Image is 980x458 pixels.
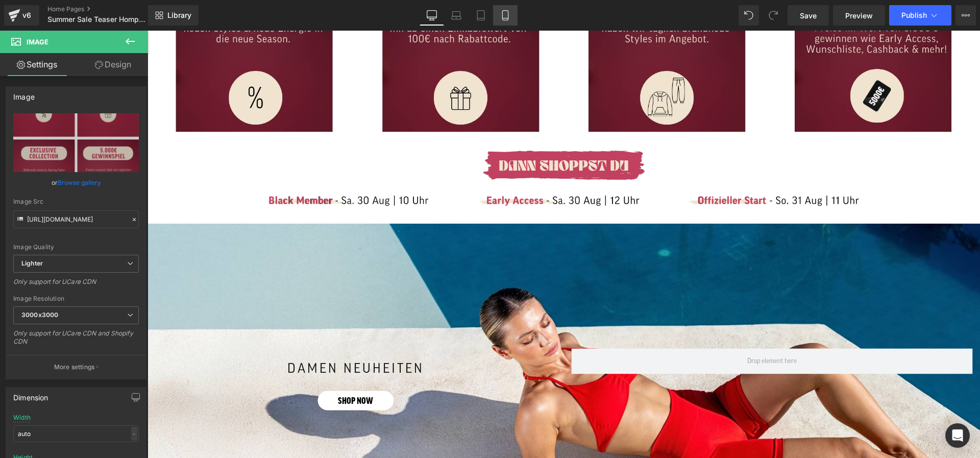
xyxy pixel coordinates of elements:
[13,388,48,402] div: Dimension
[739,5,759,26] button: Undo
[20,9,33,22] div: v6
[444,5,469,26] a: Laptop
[469,5,493,26] a: Tablet
[6,355,146,379] button: More settings
[21,259,43,267] b: Lighter
[131,427,137,441] div: -
[4,5,39,26] a: v6
[13,244,139,251] div: Image Quality
[148,5,199,26] a: New Library
[13,414,31,421] div: Width
[420,5,444,26] a: Desktop
[13,295,139,302] div: Image Resolution
[13,198,139,205] div: Image Src
[13,210,139,228] input: Link
[945,423,970,448] div: Open Intercom Messenger
[54,363,95,372] p: More settings
[955,5,976,26] button: More
[763,5,783,26] button: Redo
[13,278,139,293] div: Only support for UCare CDN
[190,361,226,379] span: SHOP NOW
[170,360,246,380] a: SHOP NOW
[140,332,277,345] span: Damen Neuheiten
[27,38,48,46] span: Image
[800,10,817,21] span: Save
[845,10,873,21] span: Preview
[13,177,139,188] div: or
[58,174,101,191] a: Browse gallery
[47,15,145,23] span: Summer Sale Teaser Hompage
[833,5,885,26] a: Preview
[889,5,951,26] button: Publish
[493,5,518,26] a: Mobile
[21,311,58,319] b: 3000x3000
[13,329,139,352] div: Only support for UCare CDN and Shopify CDN
[13,425,139,442] input: auto
[47,5,165,13] a: Home Pages
[76,53,150,76] a: Design
[13,87,35,101] div: Image
[901,11,927,19] span: Publish
[167,11,191,20] span: Library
